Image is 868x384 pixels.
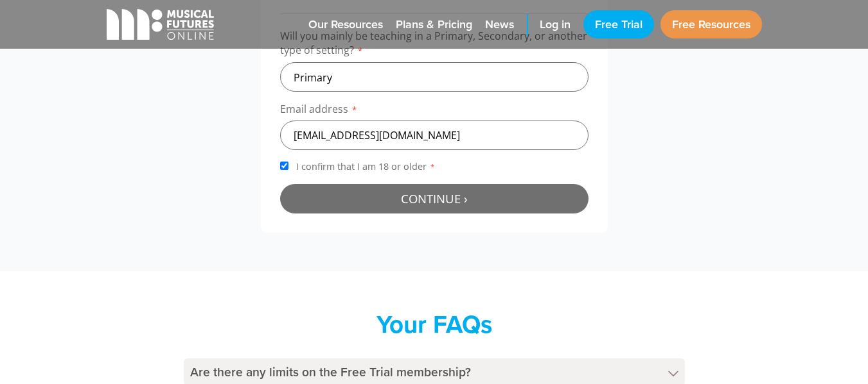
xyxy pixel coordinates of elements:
button: Continue › [280,184,589,213]
a: Free Resources [660,10,762,38]
span: Our Resources [308,16,383,33]
span: Plans & Pricing [396,16,472,33]
label: Email address [280,102,589,121]
h2: Your FAQs [184,310,685,339]
span: Continue › [401,190,468,206]
span: Log in [540,16,571,33]
input: I confirm that I am 18 or older* [280,162,288,170]
span: News [485,16,514,33]
span: I confirm that I am 18 or older [294,160,438,172]
a: Free Trial [583,10,654,38]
